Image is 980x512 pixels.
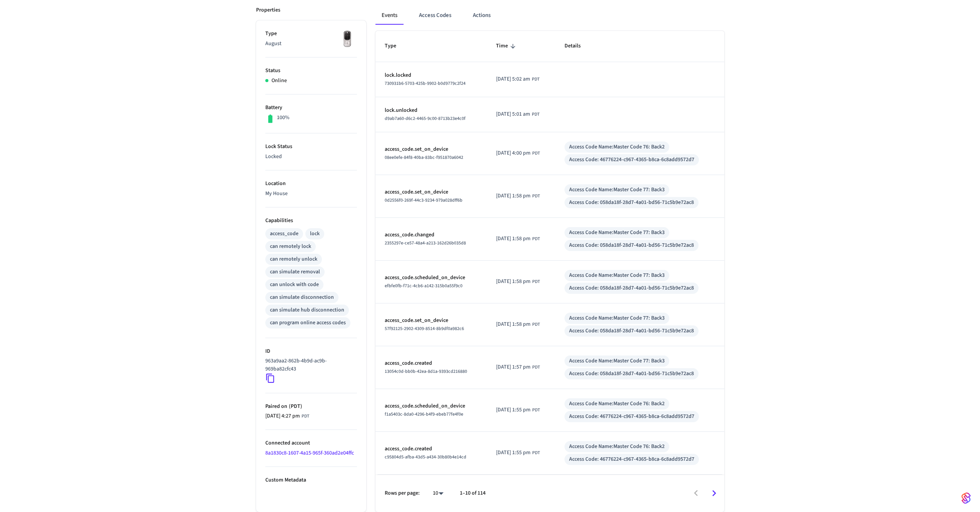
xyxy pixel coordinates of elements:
span: PDT [302,413,309,420]
div: Access Code: 058da18f-28d7-4a01-bd56-71c5b9e72ac8 [569,327,694,335]
span: ( PDT ) [287,403,302,410]
div: Access Code: 058da18f-28d7-4a01-bd56-71c5b9e72ac8 [569,370,694,378]
p: access_code.created [385,359,477,367]
div: America/Los_Angeles [496,449,540,457]
span: Type [385,40,406,52]
p: Rows per page: [385,489,420,497]
a: 8a1830c8-1607-4a15-965f-360ad2e04ffc [265,449,354,457]
span: f1a5403c-8da0-4296-b4f9-ebeb77fe4f0e [385,411,463,418]
div: ant example [375,6,724,25]
button: Events [375,6,404,25]
span: PDT [532,150,540,157]
span: [DATE] 1:57 pm [496,363,531,371]
div: can remotely lock [270,243,311,251]
div: Access Code Name: Master Code 77: Back3 [569,314,665,322]
p: My House [265,190,357,198]
p: 1–10 of 114 [460,489,486,497]
span: c95804d5-afba-43d5-a434-30b80b4e14cd [385,454,466,460]
div: can remotely unlock [270,255,317,263]
button: Go to next page [705,484,723,502]
p: access_code.set_on_device [385,188,477,196]
div: America/Los_Angeles [496,149,540,157]
span: PDT [532,321,540,328]
span: [DATE] 1:58 pm [496,278,531,286]
span: 08ee0efe-84f8-40ba-83bc-f951870a6042 [385,154,463,161]
span: PDT [532,76,539,83]
p: lock.locked [385,71,477,79]
span: PDT [532,278,540,285]
div: Access Code: 46776224-c967-4365-b8ca-6c8add9572d7 [569,413,694,421]
button: Actions [467,6,497,25]
span: efbfe0fb-f71c-4cb6-a142-315b0a55f9c0 [385,283,462,289]
span: [DATE] 1:58 pm [496,235,531,243]
div: Access Code Name: Master Code 77: Back3 [569,271,665,280]
span: d9ab7a60-d6c2-4465-9c00-8713b23e4c0f [385,115,466,122]
p: 100% [277,114,290,122]
span: [DATE] 1:58 pm [496,192,531,200]
div: can simulate hub disconnection [270,306,344,314]
span: 13054c0d-bb0b-42ea-8d1a-9393cd216880 [385,368,467,375]
p: lock.unlocked [385,106,477,115]
div: Access Code Name: Master Code 77: Back3 [569,186,665,194]
div: Access Code Name: Master Code 76: Back2 [569,400,665,408]
span: PDT [532,236,540,243]
p: Custom Metadata [265,476,357,484]
div: Access Code Name: Master Code 77: Back3 [569,229,665,237]
p: access_code.changed [385,231,477,239]
p: Location [265,180,357,188]
div: access_code [270,230,298,238]
div: lock [310,230,320,238]
span: [DATE] 5:01 am [496,110,530,118]
div: America/Los_Angeles [496,406,540,414]
span: PDT [532,407,540,414]
div: Access Code: 058da18f-28d7-4a01-bd56-71c5b9e72ac8 [569,199,694,207]
p: Lock Status [265,143,357,151]
div: America/Los_Angeles [496,110,539,118]
p: Paired on [265,403,357,411]
div: can unlock with code [270,281,319,289]
div: Access Code: 46776224-c967-4365-b8ca-6c8add9572d7 [569,156,694,164]
p: Status [265,67,357,75]
span: [DATE] 4:27 pm [265,412,300,420]
span: [DATE] 5:02 am [496,75,530,83]
div: America/Los_Angeles [496,192,540,200]
div: can simulate removal [270,268,320,276]
p: access_code.set_on_device [385,145,477,153]
span: 2355297e-ce57-48a4-a213-162d26b035d8 [385,240,466,246]
p: ID [265,347,357,355]
p: August [265,40,357,48]
button: Access Codes [413,6,457,25]
p: access_code.scheduled_on_device [385,274,477,282]
div: America/Los_Angeles [265,412,309,420]
span: 0d2556f0-269f-44c3-9234-979a028dff6b [385,197,462,204]
p: Type [265,30,357,38]
div: Access Code Name: Master Code 76: Back2 [569,143,665,151]
span: [DATE] 1:55 pm [496,406,531,414]
p: Capabilities [265,217,357,225]
p: Connected account [265,439,357,447]
img: SeamLogoGradient.69752ec5.svg [962,492,971,504]
p: Battery [265,104,357,112]
div: Access Code: 058da18f-28d7-4a01-bd56-71c5b9e72ac8 [569,284,694,292]
div: America/Los_Angeles [496,320,540,328]
div: America/Los_Angeles [496,363,540,371]
div: can program online access codes [270,319,346,327]
div: America/Los_Angeles [496,75,539,83]
div: Access Code Name: Master Code 77: Back3 [569,357,665,365]
p: access_code.scheduled_on_device [385,402,477,410]
span: PDT [532,364,540,371]
p: 963a9aa2-862b-4b9d-ac9b-969ba82cfc43 [265,357,354,373]
span: PDT [532,193,540,200]
p: Properties [256,6,280,14]
div: America/Los_Angeles [496,235,540,243]
p: Online [271,77,287,85]
div: America/Los_Angeles [496,278,540,286]
span: Details [565,40,591,52]
div: Access Code Name: Master Code 76: Back2 [569,443,665,451]
p: access_code.created [385,445,477,453]
p: Locked [265,153,357,161]
div: Access Code: 46776224-c967-4365-b8ca-6c8add9572d7 [569,455,694,463]
p: access_code.set_on_device [385,317,477,325]
span: PDT [532,111,539,118]
table: sticky table [375,31,724,474]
